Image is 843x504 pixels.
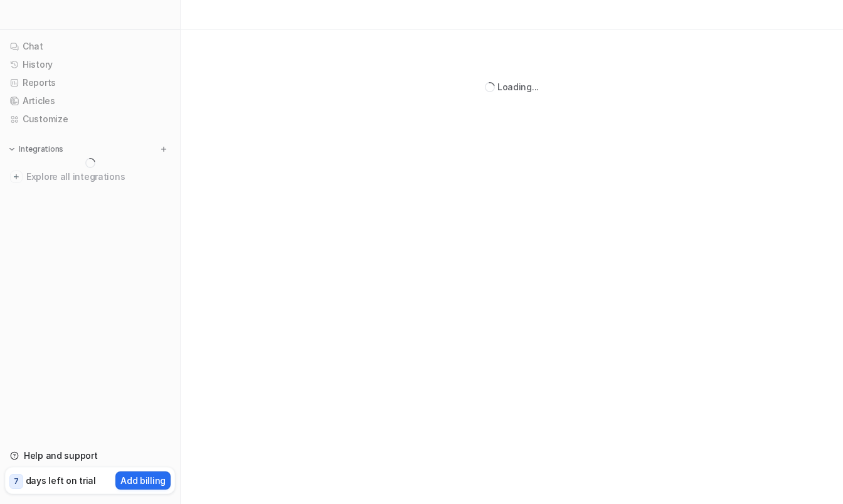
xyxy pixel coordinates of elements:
button: Integrations [5,143,67,155]
a: Reports [5,74,175,92]
img: expand menu [8,145,16,154]
a: Help and support [5,447,175,465]
div: Loading... [497,80,539,93]
a: Articles [5,92,175,110]
p: Integrations [19,144,63,154]
a: Explore all integrations [5,168,175,186]
button: Add billing [115,471,171,490]
p: 7 [14,476,19,487]
span: Explore all integrations [26,167,170,187]
img: explore all integrations [10,171,23,183]
a: Chat [5,38,175,55]
p: days left on trial [26,474,96,487]
p: Add billing [120,474,166,487]
img: menu_add.svg [159,145,168,154]
a: History [5,56,175,73]
a: Customize [5,110,175,128]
